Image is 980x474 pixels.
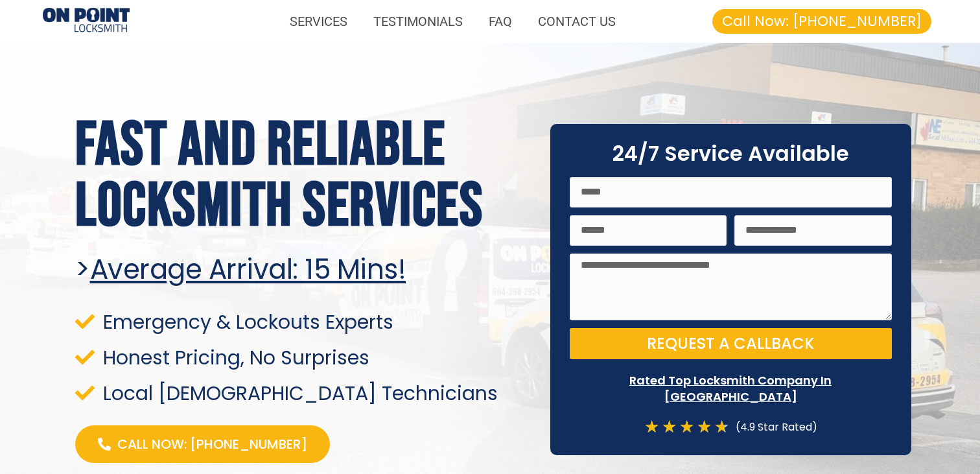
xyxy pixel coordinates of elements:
[697,418,712,436] i: ★
[570,143,892,164] h2: 24/7 Service Available
[644,418,729,436] div: 4.7/5
[100,385,498,402] span: Local [DEMOGRAPHIC_DATA] Technicians
[729,418,817,436] div: (4.9 Star Rated)
[714,418,729,436] i: ★
[143,6,629,36] nav: Menu
[712,9,931,34] a: Call Now: [PHONE_NUMBER]
[75,254,534,286] h2: >
[662,418,677,436] i: ★
[476,6,525,36] a: FAQ
[360,6,476,36] a: TESTIMONIALS
[75,115,534,237] h1: Fast and reliable locksmith services
[525,6,629,36] a: CONTACT US
[90,250,406,289] u: Average arrival: 15 Mins!
[644,418,659,436] i: ★
[647,336,814,351] span: Request a Callback
[722,14,922,29] span: Call Now: [PHONE_NUMBER]
[570,328,892,359] button: Request a Callback
[570,177,892,368] form: On Point Locksmith
[679,418,694,436] i: ★
[43,8,130,34] img: Proximity Locksmiths 1
[100,349,369,366] span: Honest Pricing, No Surprises
[100,313,393,331] span: Emergency & Lockouts Experts
[277,6,360,36] a: SERVICES
[570,372,892,405] p: Rated Top Locksmith Company In [GEOGRAPHIC_DATA]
